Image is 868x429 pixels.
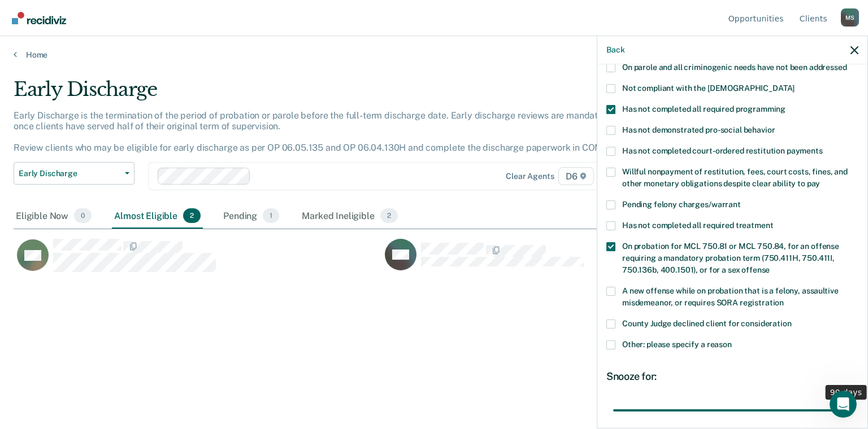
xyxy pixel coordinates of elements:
span: A new offense while on probation that is a felony, assaultive misdemeanor, or requires SORA regis... [622,286,838,307]
span: Has not demonstrated pro-social behavior [622,125,775,134]
div: Early Discharge [14,78,665,110]
div: Almost Eligible [112,204,203,229]
span: Has not completed court-ordered restitution payments [622,146,823,155]
p: Early Discharge is the termination of the period of probation or parole before the full-term disc... [14,110,663,154]
div: Eligible Now [14,204,94,229]
a: Home [14,50,854,60]
span: On parole and all criminogenic needs have not been addressed [622,63,847,72]
span: 0 [74,208,92,223]
span: 2 [380,208,398,223]
span: Pending felony charges/warrant [622,200,741,209]
div: CaseloadOpportunityCell-0785035 [14,238,381,283]
span: D6 [558,167,594,185]
div: Marked Ineligible [300,204,400,229]
div: M S [841,8,859,27]
span: Has not completed all required programming [622,104,785,113]
iframe: Intercom live chat [830,391,857,418]
span: Has not completed all required treatment [622,221,773,230]
span: Willful nonpayment of restitution, fees, court costs, fines, and other monetary obligations despi... [622,167,848,188]
button: Profile dropdown button [841,8,859,27]
span: County Judge declined client for consideration [622,319,792,328]
button: Back [606,45,624,55]
div: CaseloadOpportunityCell-0834543 [381,238,749,283]
span: Early Discharge [19,169,120,178]
span: Other: please specify a reason [622,340,732,349]
div: Snooze for: [606,370,858,383]
img: Recidiviz [12,12,66,24]
div: 90 days [826,385,867,400]
div: Clear agents [506,172,554,181]
span: 2 [183,208,201,223]
span: 1 [263,208,279,223]
span: On probation for MCL 750.81 or MCL 750.84, for an offense requiring a mandatory probation term (7... [622,242,839,274]
span: Not compliant with the [DEMOGRAPHIC_DATA] [622,84,795,93]
div: Pending [221,204,281,229]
